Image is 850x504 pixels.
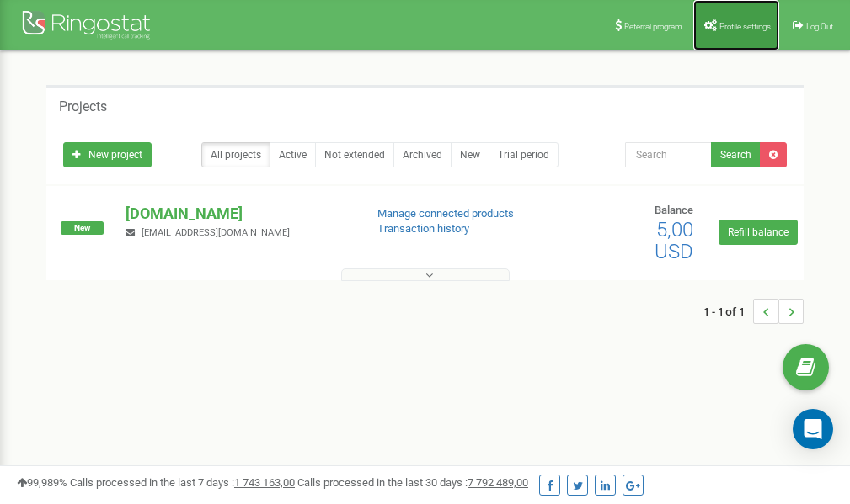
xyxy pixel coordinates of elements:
[61,221,104,235] span: New
[719,22,771,31] span: Profile settings
[655,218,693,263] span: 5,00 USD
[63,142,152,167] a: New project
[270,142,316,167] a: Active
[17,476,67,489] span: 99,989%
[70,476,295,489] span: Calls processed in the last 7 days :
[315,142,394,167] a: Not extended
[625,142,712,167] input: Search
[377,207,514,220] a: Manage connected products
[703,282,804,341] nav: ...
[297,476,528,489] span: Calls processed in the last 30 days :
[655,204,693,216] span: Balance
[393,142,452,167] a: Archived
[624,22,682,31] span: Referral program
[489,142,559,167] a: Trial period
[201,142,270,167] a: All projects
[806,22,833,31] span: Log Out
[126,203,350,225] p: [DOMAIN_NAME]
[793,409,833,449] div: Open Intercom Messenger
[377,222,469,235] a: Transaction history
[142,227,290,238] span: [EMAIL_ADDRESS][DOMAIN_NAME]
[59,99,107,114] h5: Projects
[234,476,295,489] u: 1 743 163,00
[719,220,798,245] a: Refill balance
[703,299,753,324] span: 1 - 1 of 1
[711,142,761,167] button: Search
[451,142,489,167] a: New
[468,476,528,489] u: 7 792 489,00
